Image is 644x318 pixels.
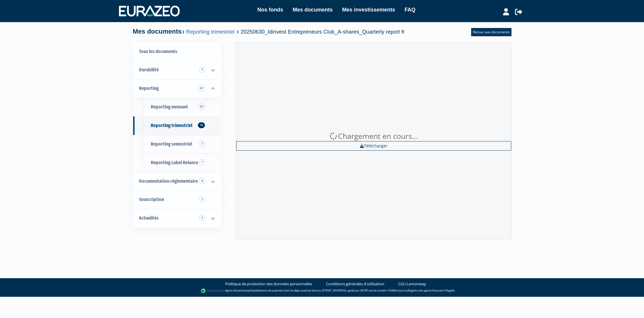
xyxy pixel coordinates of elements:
[293,6,333,14] a: Mes documents
[133,209,221,228] a: Actualités 3
[133,79,221,98] a: Reporting 63
[236,289,250,292] a: Lemonway
[408,289,454,292] a: Registre des agents financiers (Regafi)
[139,215,159,221] span: Actualités
[225,281,312,287] a: Politique de protection des données personnelles
[342,6,395,14] a: Mes investissements
[151,104,188,110] span: Reporting mensuel
[471,28,511,36] a: Retour aux documents
[199,159,205,165] span: 7
[119,6,180,16] img: 1732889491-logotype_eurazeo_blanc_rvb.png
[198,85,205,91] span: 63
[151,141,192,147] span: Reporting semestriel
[133,116,221,135] a: Reporting trimestriel10
[186,29,234,35] a: Reporting trimestriel
[133,190,221,209] a: Souscription3
[6,288,638,294] div: - Agent de (établissement de paiement dont le siège social est situé au [STREET_ADDRESS], agréé p...
[133,172,221,191] a: Documentation règlementaire 8
[133,42,221,61] a: Tous les documents
[139,178,198,184] span: Documentation règlementaire
[199,141,205,147] span: 7
[133,28,405,35] h4: Mes documents
[133,135,221,154] a: Reporting semestriel7
[139,67,159,73] span: Durabilité
[398,281,426,287] a: CGU Lemonway
[236,141,511,151] a: Télécharger
[199,196,205,202] span: 3
[326,281,384,287] a: Conditions générales d'utilisation
[139,85,159,91] span: Reporting
[241,29,405,35] span: 20250630_Idinvest Entrepreneurs Club_A-shares_Quarterly report fr
[199,67,205,73] span: 4
[201,288,224,294] img: logo-lemonway.png
[236,131,511,141] div: Chargement en cours...
[133,61,221,79] a: Durabilité 4
[133,154,221,172] a: Reporting Label Relance7
[405,6,415,14] a: FAQ
[139,197,164,202] span: Souscription
[257,6,283,14] a: Nos fonds
[151,123,192,128] span: Reporting trimestriel
[199,178,205,184] span: 8
[199,215,205,221] span: 3
[133,98,221,116] a: Reporting mensuel39
[198,122,205,128] span: 10
[151,160,198,165] span: Reporting Label Relance
[198,104,205,110] span: 39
